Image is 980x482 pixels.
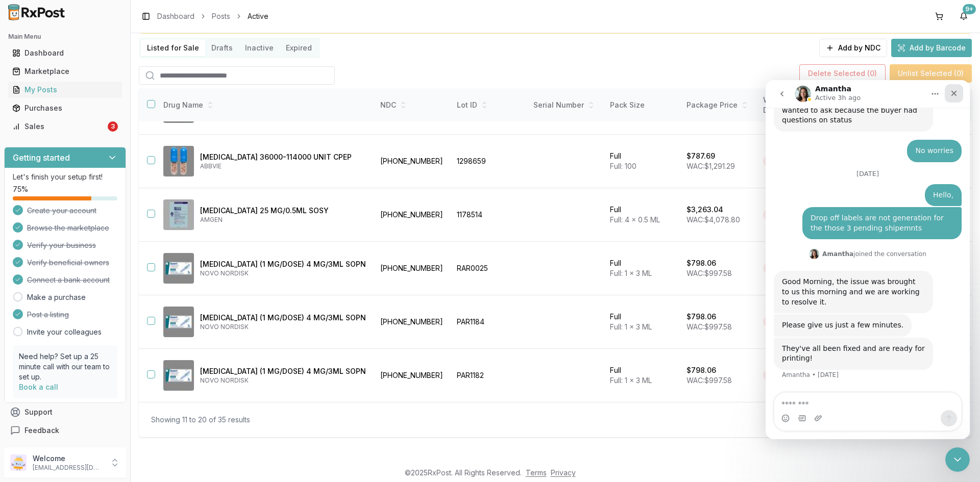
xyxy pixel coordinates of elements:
[108,121,118,132] div: 3
[8,167,196,191] div: Amantha says…
[13,151,70,164] h3: Getting started
[48,334,57,342] button: Upload attachment
[163,146,194,176] img: Creon 36000-114000 UNIT CPEP
[551,468,576,477] a: Privacy
[687,100,751,110] div: Package Price
[4,4,69,20] img: RxPost Logo
[763,370,802,381] div: 20% OFF
[150,66,188,76] div: No worries
[16,264,159,284] div: They've all been fixed and are ready for printing!
[4,421,126,440] button: Feedback
[687,365,716,375] p: $798.06
[159,104,196,126] div: Hello,
[27,206,96,216] span: Create your account
[610,269,652,277] span: Full: 1 x 3 ML
[167,110,188,120] div: Hello,
[763,209,802,220] div: 20% OFF
[8,33,122,41] h2: Main Menu
[280,40,318,56] button: Expired
[12,66,118,77] div: Marketplace
[8,234,196,258] div: Amantha says…
[4,82,126,98] button: My Posts
[687,205,723,215] p: $3,263.04
[763,316,802,327] div: 20% OFF
[374,295,451,349] td: [PHONE_NUMBER]
[16,240,138,250] div: Please give us just a few minutes.
[687,312,716,322] p: $798.06
[945,447,970,472] iframe: Intercom live chat
[8,234,146,257] div: Please give us just a few minutes.
[8,117,122,136] a: Sales3
[380,100,445,110] div: NDC
[200,216,366,224] p: AMGEN
[200,152,366,162] p: [MEDICAL_DATA] 36000-114000 UNIT CPEP
[200,269,366,277] p: NOVO NORDISK
[57,170,88,177] b: Amantha
[4,63,126,80] button: Marketplace
[763,263,802,274] div: 20% OFF
[451,135,527,188] td: 1298659
[19,383,58,391] a: Book a call
[819,39,887,57] button: Add by NDC
[610,322,652,331] span: Full: 1 x 3 ML
[4,403,126,421] button: Support
[13,184,28,194] span: 75 %
[4,100,126,116] button: Purchases
[687,215,740,224] span: WAC: $4,078.80
[8,191,196,234] div: Amantha says…
[45,133,188,153] div: Drop off labels are not generation for the those 3 pending shipemnts
[891,39,972,57] button: Add by Barcode
[8,62,122,81] a: Marketplace
[374,188,451,242] td: [PHONE_NUMBER]
[239,40,280,56] button: Inactive
[33,453,104,464] p: Welcome
[200,162,366,170] p: ABBVIE
[610,162,636,170] span: Full: 100
[200,206,366,216] p: [MEDICAL_DATA] 25 MG/0.5ML SOSY
[687,376,732,385] span: WAC: $997.58
[27,292,86,302] a: Make a purchase
[763,95,805,115] div: WAC Discount
[27,310,69,320] span: Post a listing
[212,11,230,21] a: Posts
[687,151,715,161] p: $787.69
[526,468,547,477] a: Terms
[200,313,366,323] p: [MEDICAL_DATA] (1 MG/DOSE) 4 MG/3ML SOPN
[37,127,196,159] div: Drop off labels are not generation for the those 3 pending shipemnts
[8,99,122,117] a: Purchases
[687,322,732,331] span: WAC: $997.58
[27,258,109,268] span: Verify beneficial owners
[8,258,196,312] div: Amantha says…
[57,169,161,179] div: joined the conversation
[763,156,802,167] div: 39% OFF
[16,334,24,342] button: Emoji picker
[451,349,527,402] td: PAR1182
[9,313,195,330] textarea: Message…
[4,45,126,61] button: Dashboard
[16,197,159,227] div: Good Morning, the issue was brought to us this morning and we are working to resolve it.
[157,11,194,21] a: Dashboard
[12,48,118,58] div: Dashboard
[604,242,680,295] td: Full
[163,199,194,230] img: Enbrel 25 MG/0.5ML SOSY
[32,334,40,342] button: Gif picker
[19,351,111,382] p: Need help? Set up a 25 minute call with our team to set up.
[157,11,268,21] nav: breadcrumb
[8,60,196,90] div: Djalol says…
[27,275,110,285] span: Connect a bank account
[43,169,54,179] img: Profile image for Amantha
[24,425,59,436] span: Feedback
[604,188,680,242] td: Full
[451,295,527,349] td: PAR1184
[27,240,96,250] span: Verify your business
[8,104,196,128] div: Djalol says…
[163,100,366,110] div: Drug Name
[163,360,194,391] img: Ozempic (1 MG/DOSE) 4 MG/3ML SOPN
[27,327,102,337] a: Invite your colleagues
[604,135,680,188] td: Full
[687,258,716,268] p: $798.06
[16,292,73,298] div: Amantha • [DATE]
